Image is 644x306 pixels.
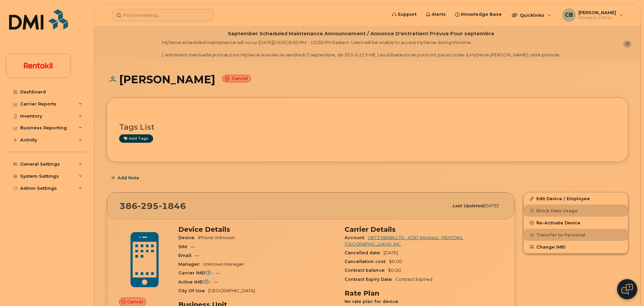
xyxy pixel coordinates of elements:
[178,244,190,249] span: SIM
[536,220,580,225] span: Re-Activate Device
[178,279,214,285] span: Active IMEI
[524,192,628,205] a: Edit Device / Employee
[159,201,186,211] span: 1846
[117,175,139,181] span: Add Note
[107,74,628,85] h1: [PERSON_NAME]
[119,123,616,131] h3: Tags List
[178,225,336,233] h3: Device Details
[214,279,218,285] span: —
[345,259,389,264] span: Cancellation cost
[345,277,395,282] span: Contract Expiry Date
[524,241,628,253] button: Change IMEI
[452,203,483,208] span: Last updated
[208,288,255,293] span: [GEOGRAPHIC_DATA]
[524,229,628,241] button: Transfer to Personal
[345,225,503,233] h3: Carrier Details
[222,75,251,83] small: Cancel
[138,201,159,211] span: 295
[178,270,216,275] span: Carrier IMEI
[345,250,384,255] span: Cancelled date
[524,217,628,229] button: Re-Activate Device
[389,259,402,264] span: $0.00
[178,235,198,240] span: Device
[228,30,494,37] div: September Scheduled Maintenance Announcement / Annonce D'entretient Prévue Pour septembre
[178,253,195,258] span: Email
[203,262,244,267] span: Unknown Manager
[623,41,632,48] button: close notification
[162,39,561,58] div: MyServe scheduled maintenance will occur [DATE][DATE] 8:00 PM - 10:00 PM Eastern. Users will be u...
[345,235,368,240] span: Account
[195,253,199,258] span: —
[119,134,153,143] a: Add tags
[190,244,195,249] span: —
[345,289,503,297] h3: Rate Plan
[395,277,432,282] span: Contract Expired
[127,299,143,305] span: Cancel
[107,172,145,184] button: Add Note
[198,235,235,240] span: iPhone Unknown
[178,262,203,267] span: Manager
[216,270,220,275] span: —
[388,268,401,273] span: $0.00
[621,284,633,295] img: Open chat
[345,268,388,273] span: Contract balance
[119,201,186,211] span: 386
[384,250,398,255] span: [DATE]
[345,235,463,246] a: 287338686170 - AT&T Wireless - RENTOKIL [GEOGRAPHIC_DATA], INC
[524,205,628,217] button: Block Data Usage
[345,299,402,304] span: No rate plan for device
[178,288,208,293] span: City Of Use
[483,203,498,208] span: [DATE]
